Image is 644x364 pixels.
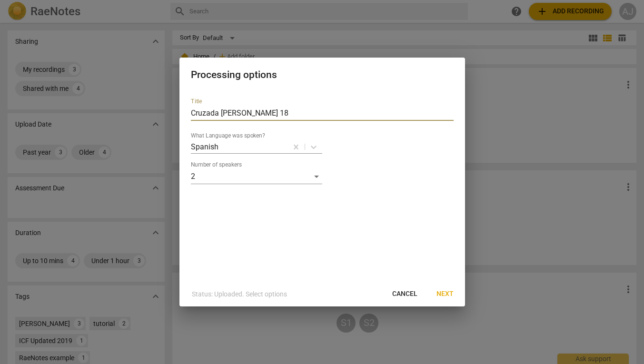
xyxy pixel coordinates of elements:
[191,169,322,184] div: 2
[192,289,287,299] p: Status: Uploaded. Select options
[191,141,218,152] p: Spanish
[436,289,454,299] span: Next
[191,69,454,81] h2: Processing options
[385,285,425,303] button: Cancel
[392,289,417,299] span: Cancel
[191,98,202,104] label: Title
[191,162,242,167] label: Number of speakers
[191,133,265,138] label: What Language was spoken?
[429,285,461,303] button: Next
